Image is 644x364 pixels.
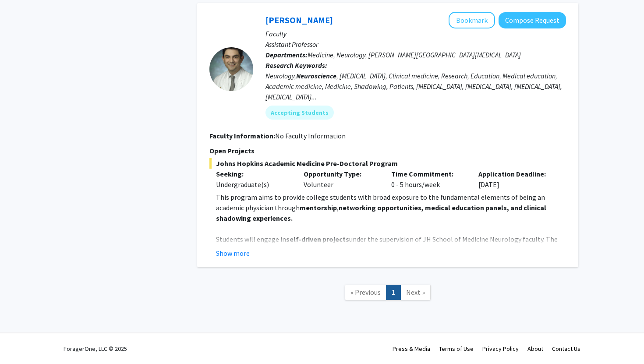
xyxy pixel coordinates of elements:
b: Faculty Information: [209,131,275,140]
span: « Previous [350,288,381,297]
b: Neuroscience [296,71,336,80]
a: Privacy Policy [482,345,519,353]
strong: self-driven projects [286,235,349,244]
div: Neurology, , [MEDICAL_DATA], Clinical medicine, Research, Education, Medical education, Academic ... [265,71,566,102]
button: Show more [216,248,250,258]
strong: mentorship [300,203,337,212]
a: Contact Us [552,345,580,353]
a: 1 [386,285,401,300]
b: Departments: [265,50,308,59]
iframe: Chat [7,325,37,357]
b: Research Keywords: [265,61,327,70]
button: Add Carlos Romo to Bookmarks [449,12,495,28]
span: Medicine, Neurology, [PERSON_NAME][GEOGRAPHIC_DATA][MEDICAL_DATA] [308,50,521,59]
a: [PERSON_NAME] [265,14,333,25]
div: Volunteer [297,169,385,190]
div: ForagerOne, LLC © 2025 [64,333,127,364]
mat-chip: Accepting Students [265,106,334,120]
button: Compose Request to Carlos Romo [499,12,566,28]
a: About [527,345,543,353]
p: Assistant Professor [265,39,566,49]
p: This program aims to provide college students with broad exposure to the fundamental elements of ... [216,192,566,223]
p: Students will engage in under the supervision of JH School of Medicine Neurology faculty. The pro... [216,234,566,265]
span: Johns Hopkins Academic Medicine Pre-Doctoral Program [209,158,566,169]
a: Press & Media [393,345,430,353]
p: Open Projects [209,145,566,156]
p: Time Commitment: [391,169,466,179]
div: [DATE] [472,169,559,190]
p: Application Deadline: [478,169,553,179]
a: Terms of Use [439,345,474,353]
p: Faculty [265,28,566,39]
span: No Faculty Information [275,131,346,140]
div: 0 - 5 hours/week [385,169,472,190]
a: Next Page [400,285,431,300]
div: Undergraduate(s) [216,179,290,190]
span: Next » [406,288,425,297]
p: Opportunity Type: [304,169,378,179]
nav: Page navigation [197,276,578,311]
a: Previous Page [345,285,386,300]
strong: networking opportunities, medical education panels, and clinical shadowing experiences. [216,203,546,223]
p: Seeking: [216,169,290,179]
